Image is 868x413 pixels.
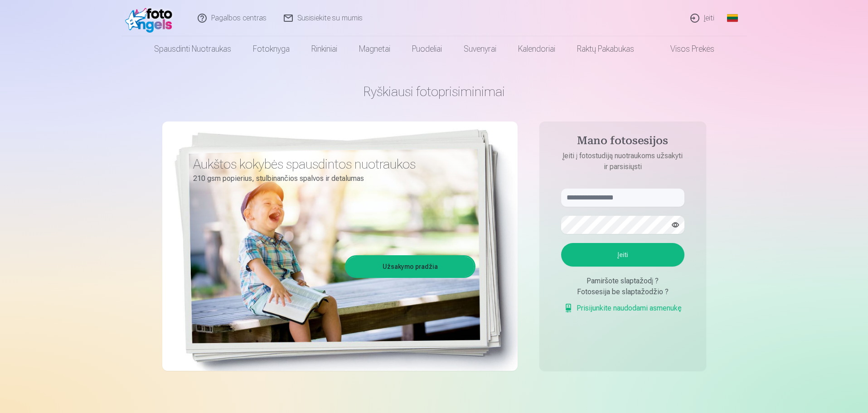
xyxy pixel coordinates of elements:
a: Visos prekės [645,36,725,62]
a: Puodeliai [401,36,453,62]
a: Spausdinti nuotraukas [143,36,242,62]
h1: Ryškiausi fotoprisiminimai [162,83,706,100]
a: Magnetai [348,36,401,62]
h3: Aukštos kokybės spausdintos nuotraukos [193,156,469,172]
a: Kalendoriai [507,36,566,62]
img: /fa2 [125,4,177,33]
a: Raktų pakabukas [566,36,645,62]
div: Pamiršote slaptažodį ? [561,276,684,287]
a: Užsakymo pradžia [346,257,474,277]
a: Fotoknyga [242,36,301,62]
a: Prisijunkite naudodami asmenukę [564,303,682,314]
h4: Mano fotosesijos [552,134,693,151]
div: Fotosesija be slaptažodžio ? [561,287,684,297]
button: Įeiti [561,243,684,267]
p: 210 gsm popierius, stulbinančios spalvos ir detalumas [193,172,469,185]
p: Įeiti į fotostudiją nuotraukoms užsakyti ir parsisiųsti [552,151,693,172]
a: Rinkiniai [301,36,348,62]
a: Suvenyrai [453,36,507,62]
